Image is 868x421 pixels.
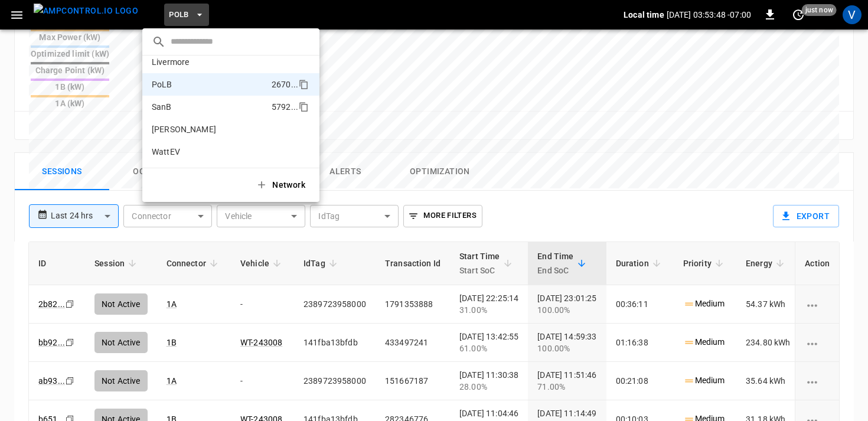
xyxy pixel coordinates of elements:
div: copy [298,77,311,92]
p: [PERSON_NAME] [152,123,270,135]
p: SanB [152,101,267,113]
p: PoLB [152,79,267,90]
p: Livermore [152,56,269,68]
button: Network [249,173,315,197]
div: copy [298,100,311,114]
p: WattEV [152,146,267,158]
